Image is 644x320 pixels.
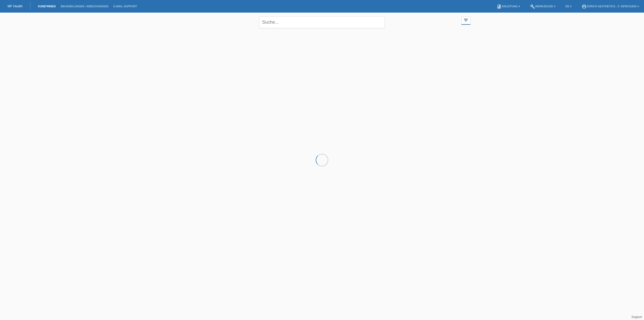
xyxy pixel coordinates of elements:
[35,5,58,8] a: Kund*innen
[579,5,641,8] a: account_circleZürich Aesthetics - F. Ispikoudis ▾
[494,5,522,8] a: bookAnleitung ▾
[58,5,111,8] a: Behandlungen / Abbuchungen
[111,5,140,8] a: E-Mail Support
[530,4,535,9] i: build
[528,5,558,8] a: buildWerkzeuge ▾
[563,5,574,8] a: DE ▾
[582,4,587,9] i: account_circle
[631,315,642,319] a: Support
[497,4,502,9] i: book
[463,17,469,23] i: filter_list
[8,4,23,8] a: MF Health
[259,16,385,28] input: Suche...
